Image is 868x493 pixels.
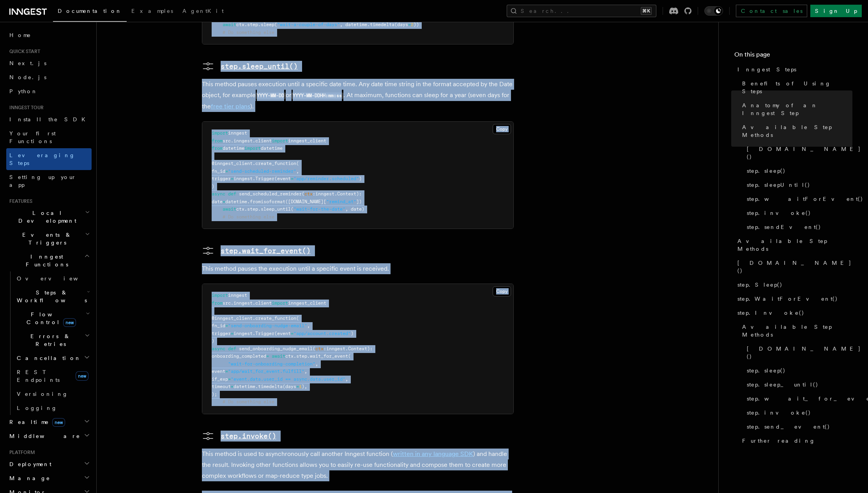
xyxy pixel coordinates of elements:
span: timedelta [370,22,394,27]
a: step.invoke() [744,406,852,420]
a: Overview [14,271,92,286]
span: Trigger [255,331,274,336]
span: "event.data.user_id == async.data.user_id" [231,376,345,382]
h4: On this page [734,50,852,62]
a: Setting up your app [6,170,92,192]
span: timeout [212,384,231,389]
span: step.sendEvent() [747,223,821,231]
span: step.Sleep() [737,281,783,289]
span: datetime [225,199,247,204]
code: YYYY-MM-DDHH:mm:ss [292,92,343,99]
span: step [296,353,307,359]
span: "remind_at" [326,199,356,204]
span: Python [9,88,38,94]
a: Inngest Steps [734,62,852,76]
a: Home [6,28,92,42]
span: . [293,353,296,359]
pre: step.wait_for_event() [221,245,311,256]
button: Cancellation [14,351,92,365]
span: Available Step Methods [737,237,852,253]
a: Sign Up [810,5,862,17]
span: Quick start [6,48,40,55]
span: step.sleep() [747,367,786,374]
span: . [258,22,261,27]
span: [DOMAIN_NAME]() [747,345,861,360]
span: Local Development [6,209,85,225]
span: . [258,206,261,212]
span: Benefits of Using Steps [742,80,852,95]
span: ctx [236,206,244,212]
span: @inngest_client [212,316,253,321]
span: ctx [236,22,244,27]
span: Flow Control [14,310,86,326]
span: if_exp [212,376,228,382]
a: Anatomy of an Inngest Step [739,98,852,120]
a: Benefits of Using Steps [739,76,852,98]
span: src [223,300,231,306]
span: "wait-for-the-date" [293,206,345,212]
span: def [228,346,236,351]
span: = [231,331,233,336]
span: inngest [228,130,247,136]
button: Steps & Workflows [14,286,92,307]
span: ( [302,191,304,197]
button: Search...⌘K [507,5,656,17]
span: step.sleep() [747,167,786,175]
a: Available Step Methods [739,320,852,342]
span: = [266,353,269,359]
a: step.wait_for_event() [744,392,852,406]
pre: step.sleep_until() [221,61,298,72]
a: Examples [127,2,178,21]
span: step.send_event() [747,423,830,431]
span: wait_for_event [310,353,348,359]
button: Inngest Functions [6,250,92,271]
a: step.invoke() [202,430,276,442]
span: Overview [17,275,97,282]
span: send_scheduled_reminder [239,191,302,197]
span: . [253,316,255,321]
a: step.waitForEvent() [744,192,852,206]
span: import [212,130,228,136]
a: AgentKit [178,2,228,21]
span: , datetime. [340,22,370,27]
span: . [253,300,255,306]
span: = [231,176,233,181]
span: Events & Triggers [6,231,85,247]
span: , [307,323,310,328]
span: , [315,361,318,367]
span: fn_id [212,168,225,174]
a: step.sleep_until() [744,378,852,392]
span: Trigger [255,176,274,181]
a: [DOMAIN_NAME]() [734,256,852,278]
span: new [52,418,65,427]
span: . [231,300,233,306]
span: from [212,138,223,144]
button: Flow Controlnew [14,307,92,329]
span: Steps & Workflows [14,289,87,304]
span: Node.js [9,74,46,80]
span: inngest [233,300,253,306]
span: step.sleep_until() [747,381,819,388]
span: ) [359,176,362,181]
span: Setting up your app [9,174,76,188]
span: trigger [212,331,231,336]
span: = [408,22,411,27]
a: Next.js [6,56,92,70]
span: import [212,293,228,298]
span: step.WaitForEvent() [737,295,838,303]
span: . [244,22,247,27]
span: , [296,168,299,174]
span: client [255,138,272,144]
p: This method is used to asynchronously call another Inngest function ( ) and handle the result. In... [202,449,514,481]
span: ; [214,392,217,397]
button: Copy [493,286,511,296]
span: Further reading [742,437,815,445]
span: ctx [304,191,313,197]
span: Context): [337,191,362,197]
button: Deployment [6,457,92,471]
span: . [345,346,348,351]
span: REST Endpoints [17,369,60,383]
span: # Do something else [223,30,274,35]
span: ]) [356,199,362,204]
span: ) [212,338,214,344]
